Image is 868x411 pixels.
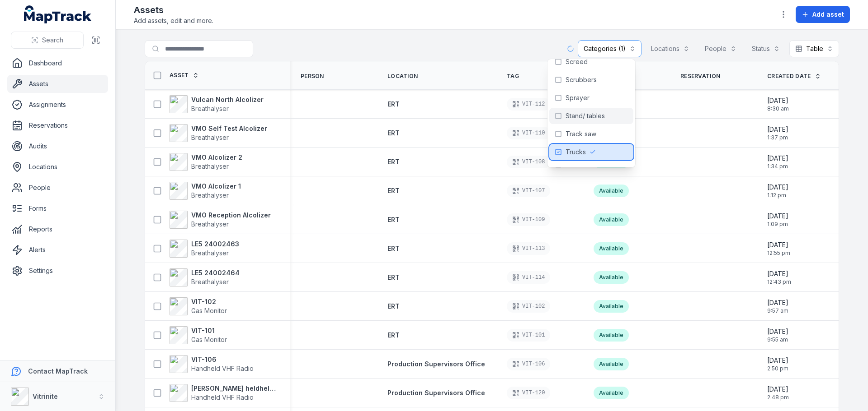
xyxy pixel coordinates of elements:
span: 1:09 pm [767,221,788,228]
span: ERT [387,129,400,137]
span: Breathalyser [191,220,229,228]
strong: VIT-106 [191,355,254,364]
time: 08/08/2025, 12:55:19 pm [767,240,790,257]
strong: Contact MapTrack [28,367,88,375]
span: [DATE] [767,154,788,163]
div: VIT-108 [507,156,550,168]
span: [DATE] [767,212,788,221]
span: [DATE] [767,183,788,192]
time: 07/08/2025, 9:55:43 am [767,327,788,343]
span: Handheld VHF Radio [191,365,254,372]
span: ERT [387,245,400,252]
span: Gas Monitor [191,307,227,314]
span: Add asset [812,10,844,19]
time: 08/08/2025, 12:43:21 pm [767,269,791,286]
span: 9:55 am [767,336,788,343]
strong: VMO Self Test Alcolizer [191,124,267,133]
span: ERT [387,100,400,108]
div: Available [594,271,629,284]
a: VMO Alcolizer 2Breathalyser [170,153,242,171]
span: Vacuum [566,166,589,175]
strong: LE5 24002463 [191,240,239,249]
span: Location [387,73,418,80]
span: [DATE] [767,298,788,307]
button: Categories (1) [578,40,642,57]
span: 8:30 am [767,105,789,112]
div: VIT-113 [507,242,550,255]
span: Production Supervisors Office [387,389,485,397]
a: VIT-106Handheld VHF Radio [170,355,254,373]
button: Locations [645,40,695,57]
a: ERT [387,331,400,340]
button: People [699,40,742,57]
time: 08/08/2025, 1:34:41 pm [767,154,788,170]
span: 1:34 pm [767,163,788,170]
a: Forms [7,199,108,217]
span: Breathalyser [191,134,229,141]
span: Reservation [680,73,720,80]
time: 08/08/2025, 1:12:56 pm [767,183,788,199]
span: 9:57 am [767,307,788,314]
span: Breathalyser [191,191,229,199]
div: Available [594,329,629,342]
span: Sprayer [566,93,590,102]
span: ERT [387,273,400,281]
div: VIT-120 [507,387,550,399]
a: ERT [387,100,400,109]
strong: VMO Alcolizer 2 [191,153,242,162]
div: VIT-107 [507,185,550,197]
a: VMO Reception AlcolizerBreathalyser [170,211,271,229]
span: ERT [387,216,400,223]
strong: [PERSON_NAME] heldheld VHF radio [191,384,279,393]
a: Production Supervisors Office [387,360,485,369]
span: 2:50 pm [767,365,788,372]
strong: VMO Reception Alcolizer [191,211,271,220]
a: Settings [7,262,108,280]
a: Alerts [7,241,108,259]
div: VIT-109 [507,213,550,226]
a: People [7,179,108,197]
span: Trucks [566,148,586,157]
span: Gas Monitor [191,336,227,343]
time: 08/08/2025, 1:37:23 pm [767,125,788,141]
a: Reservations [7,116,108,134]
span: Breathalyser [191,162,229,170]
time: 08/08/2025, 1:09:55 pm [767,212,788,228]
a: ERT [387,273,400,282]
span: [DATE] [767,356,788,365]
time: 29/07/2025, 2:50:29 pm [767,356,788,372]
a: LE5 24002464Breathalyser [170,268,240,286]
span: ERT [387,331,400,339]
span: Breathalyser [191,278,229,286]
a: Dashboard [7,54,108,72]
strong: LE5 24002464 [191,268,240,277]
div: VIT-102 [507,300,550,313]
span: Search [42,36,63,45]
strong: VMO Alcolizer 1 [191,182,241,191]
span: Screed [566,57,588,66]
a: Production Supervisors Office [387,388,485,397]
a: Assignments [7,96,108,114]
span: [DATE] [767,385,789,394]
a: MapTrack [24,5,92,23]
strong: VIT-102 [191,297,227,306]
button: Table [789,40,839,57]
a: Locations [7,158,108,176]
time: 07/08/2025, 9:57:08 am [767,298,788,314]
div: VIT-114 [507,271,550,284]
div: Available [594,300,629,313]
span: [DATE] [767,96,789,105]
a: Vulcan North AlcolizerBreathalyser [170,95,264,113]
span: [DATE] [767,240,790,249]
span: [DATE] [767,269,791,278]
div: Available [594,387,629,399]
div: Available [594,185,629,197]
button: Add asset [796,6,850,23]
span: 12:55 pm [767,249,790,257]
time: 29/07/2025, 2:48:32 pm [767,385,789,401]
a: Asset [170,72,199,79]
a: VIT-101Gas Monitor [170,326,227,344]
a: VMO Self Test AlcolizerBreathalyser [170,124,267,142]
div: Available [594,213,629,226]
a: ERT [387,215,400,224]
